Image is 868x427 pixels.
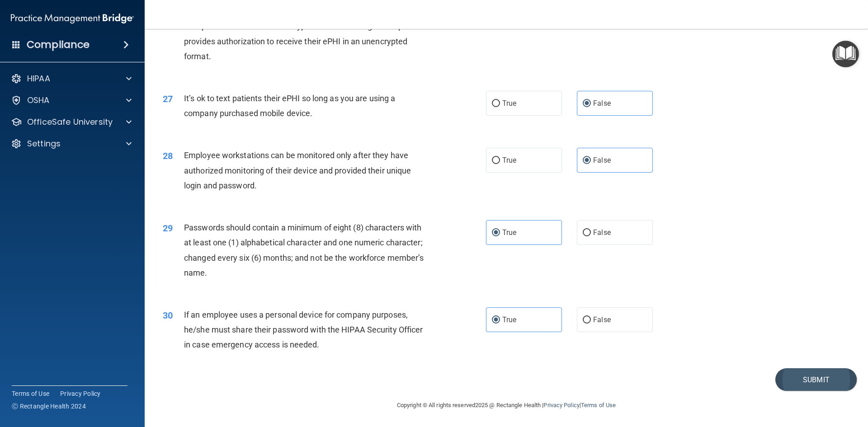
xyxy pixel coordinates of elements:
div: Copyright © All rights reserved 2025 @ Rectangle Health | | [341,391,671,420]
span: True [502,315,516,324]
a: Privacy Policy [60,389,101,398]
span: 27 [163,94,173,104]
span: False [593,315,611,324]
h4: Compliance [27,38,90,51]
span: 30 [163,310,173,321]
p: OfficeSafe University [27,117,113,127]
input: True [492,157,500,164]
input: False [583,100,591,107]
span: False [593,99,611,108]
a: Terms of Use [12,389,49,398]
input: True [492,230,500,236]
a: OfficeSafe University [11,117,132,127]
span: False [593,156,611,164]
img: PMB logo [11,9,134,28]
button: Open Resource Center [832,41,859,67]
span: False [593,228,611,237]
a: HIPAA [11,73,132,84]
span: True [502,156,516,164]
span: True [502,99,516,108]
p: Settings [27,138,61,149]
span: 29 [163,223,173,234]
a: Privacy Policy [543,402,579,408]
a: OSHA [11,95,132,106]
span: 28 [163,150,173,161]
span: Passwords should contain a minimum of eight (8) characters with at least one (1) alphabetical cha... [184,223,424,277]
span: Ⓒ Rectangle Health 2024 [12,402,86,411]
span: Even though regular email is not secure, practices are allowed to e-mail patients ePHI in an unen... [184,6,426,61]
a: Terms of Use [581,402,616,408]
a: Settings [11,138,132,149]
input: True [492,100,500,107]
span: It’s ok to text patients their ePHI so long as you are using a company purchased mobile device. [184,94,395,118]
p: HIPAA [27,73,50,84]
input: False [583,230,591,236]
span: True [502,228,516,237]
span: Employee workstations can be monitored only after they have authorized monitoring of their device... [184,150,411,190]
input: False [583,317,591,324]
p: OSHA [27,95,50,106]
input: True [492,317,500,324]
input: False [583,157,591,164]
button: Submit [775,368,857,391]
span: If an employee uses a personal device for company purposes, he/she must share their password with... [184,310,423,349]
